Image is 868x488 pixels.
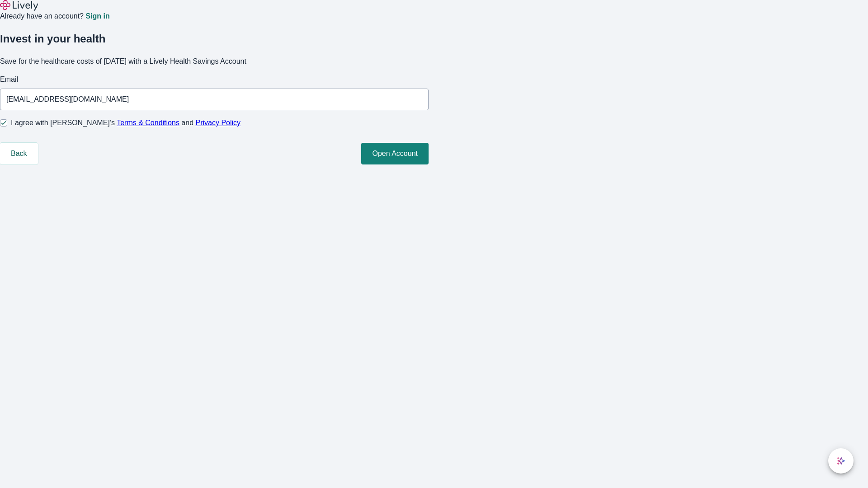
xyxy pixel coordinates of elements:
svg: Lively AI Assistant [836,456,845,465]
a: Sign in [85,13,109,20]
button: chat [828,448,854,474]
button: Open Account [361,143,429,164]
span: I agree with [PERSON_NAME]’s and [11,117,241,128]
a: Terms & Conditions [117,119,179,127]
a: Privacy Policy [196,119,241,127]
